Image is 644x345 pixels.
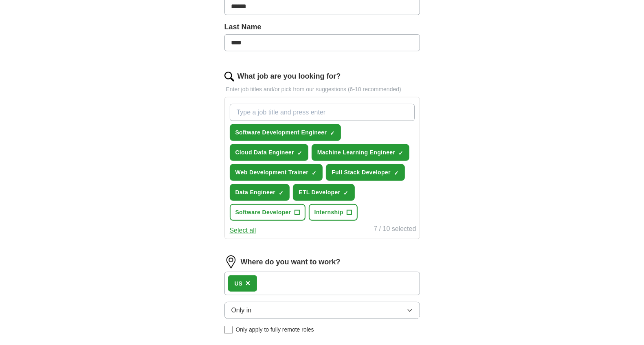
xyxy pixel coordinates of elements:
span: × [246,279,251,288]
button: Web Development Trainer✓ [230,164,323,181]
div: US [235,279,242,288]
span: Data Engineer [235,188,276,197]
img: search.png [224,72,234,81]
span: ✓ [330,130,335,136]
p: Enter job titles and/or pick from our suggestions (6-10 recommended) [224,85,420,94]
span: ✓ [398,150,403,156]
div: 7 / 10 selected [374,224,416,235]
button: ETL Developer✓ [293,184,354,201]
span: Machine Learning Engineer [317,148,396,157]
input: Type a job title and press enter [230,104,415,121]
button: Software Development Engineer✓ [230,124,341,141]
span: Software Development Engineer [235,128,327,137]
span: Web Development Trainer [235,168,309,177]
span: ✓ [344,190,349,196]
input: Only apply to fully remote roles [224,326,233,334]
button: Software Developer [230,204,306,221]
span: ✓ [279,190,284,196]
span: ✓ [297,150,302,156]
span: Cloud Data Engineer [235,148,294,157]
button: × [246,277,251,290]
img: location.png [224,255,237,268]
label: Where do you want to work? [241,257,341,268]
button: Select all [230,226,256,235]
button: Full Stack Developer✓ [326,164,405,181]
span: Full Stack Developer [332,168,391,177]
span: Internship [314,208,343,217]
span: ✓ [312,170,317,176]
span: Only apply to fully remote roles [236,325,314,334]
span: ETL Developer [299,188,340,197]
button: Data Engineer✓ [230,184,290,201]
label: What job are you looking for? [237,71,341,82]
button: Cloud Data Engineer✓ [230,144,308,161]
label: Last Name [224,22,420,33]
button: Internship [309,204,358,221]
button: Machine Learning Engineer✓ [312,144,410,161]
span: Software Developer [235,208,291,217]
span: ✓ [394,170,399,176]
button: Only in [224,302,420,319]
span: Only in [231,305,252,315]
